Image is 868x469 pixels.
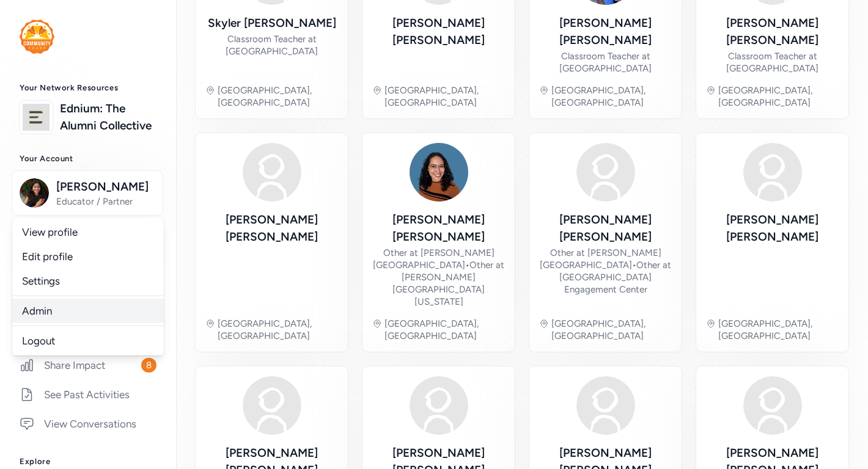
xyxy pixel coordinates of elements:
span: 8 [141,358,156,373]
h3: Your Network Resources [20,83,156,93]
div: [PERSON_NAME] [PERSON_NAME] [706,211,839,245]
div: [PERSON_NAME] [PERSON_NAME] [205,211,338,245]
div: [GEOGRAPHIC_DATA], [GEOGRAPHIC_DATA] [718,84,839,109]
a: View Conversations [10,410,166,437]
span: Educator / Partner [56,195,155,208]
h3: Your Account [20,154,156,164]
span: [PERSON_NAME] [56,178,155,195]
div: Classroom Teacher at [GEOGRAPHIC_DATA] [539,50,672,75]
a: See Past Activities [10,381,166,408]
div: [GEOGRAPHIC_DATA], [GEOGRAPHIC_DATA] [384,318,505,342]
a: Respond to Invites [10,264,166,291]
a: Settings [12,269,164,293]
div: [PERSON_NAME]Educator / Partner [12,217,164,355]
span: • [632,260,636,271]
a: Share Impact8 [10,352,166,379]
a: Create and Connect1 [10,293,166,320]
a: Logout [12,329,164,353]
div: [GEOGRAPHIC_DATA], [GEOGRAPHIC_DATA] [384,84,505,109]
div: [PERSON_NAME] [PERSON_NAME] [539,211,672,245]
a: Home [10,234,166,261]
div: [GEOGRAPHIC_DATA], [GEOGRAPHIC_DATA] [551,84,672,109]
div: Other at [PERSON_NAME][GEOGRAPHIC_DATA] Other at [GEOGRAPHIC_DATA] Engagement Center [539,247,672,296]
span: • [465,260,469,271]
div: [PERSON_NAME] [PERSON_NAME] [539,15,672,49]
div: [PERSON_NAME] [PERSON_NAME] [372,211,505,245]
a: Ednium: The Alumni Collective [60,100,156,134]
img: Avatar [410,143,468,202]
div: [PERSON_NAME] [PERSON_NAME] [706,15,839,49]
div: Classroom Teacher at [GEOGRAPHIC_DATA] [706,50,839,75]
a: View profile [12,220,164,244]
div: [GEOGRAPHIC_DATA], [GEOGRAPHIC_DATA] [218,318,338,342]
div: Classroom Teacher at [GEOGRAPHIC_DATA] [205,33,338,57]
img: Avatar [743,143,802,202]
div: Other at [PERSON_NAME][GEOGRAPHIC_DATA] Other at [PERSON_NAME][GEOGRAPHIC_DATA][US_STATE] [372,247,505,308]
button: [PERSON_NAME]Educator / Partner [12,170,163,216]
div: [GEOGRAPHIC_DATA], [GEOGRAPHIC_DATA] [551,318,672,342]
div: [GEOGRAPHIC_DATA], [GEOGRAPHIC_DATA] [218,84,338,109]
div: [PERSON_NAME] [PERSON_NAME] [372,15,505,49]
img: logo [20,20,54,54]
img: logo [23,104,50,131]
h3: Explore [20,457,156,467]
img: Avatar [576,143,635,202]
a: Admin [12,299,164,323]
div: [GEOGRAPHIC_DATA], [GEOGRAPHIC_DATA] [718,318,839,342]
img: Avatar [576,376,635,435]
img: Avatar [243,143,301,202]
a: Close Activities [10,322,166,349]
img: Avatar [410,376,468,435]
div: Skyler [PERSON_NAME] [208,15,336,32]
a: Edit profile [12,244,164,269]
img: Avatar [743,376,802,435]
img: Avatar [243,376,301,435]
